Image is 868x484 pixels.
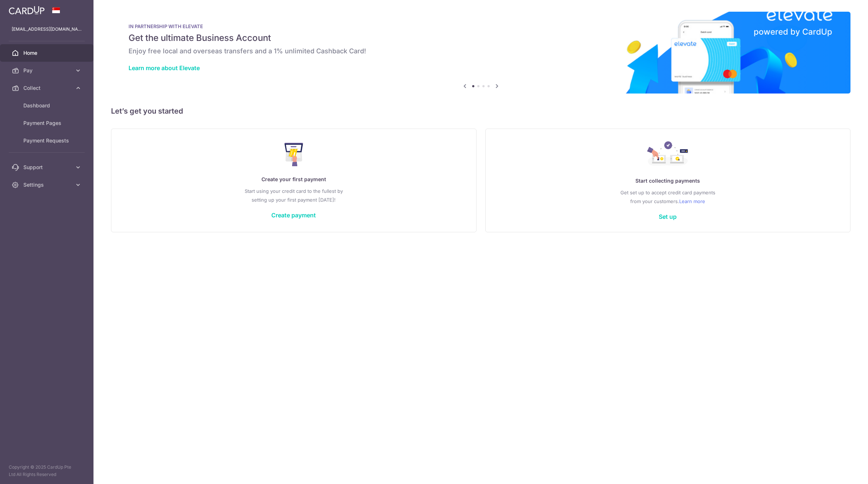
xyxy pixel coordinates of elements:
[23,102,72,109] span: Dashboard
[500,176,836,185] p: Start collecting payments
[23,119,72,127] span: Payment Pages
[23,49,72,57] span: Home
[659,213,677,220] a: Set up
[23,181,72,188] span: Settings
[129,23,833,29] p: IN PARTNERSHIP WITH ELEVATE
[111,12,850,94] img: Renovation banner
[500,188,836,206] p: Get set up to accept credit card payments from your customers.
[126,187,462,204] p: Start using your credit card to the fullest by setting up your first payment [DATE]!
[284,143,303,166] img: Make Payment
[129,47,833,56] h6: Enjoy free local and overseas transfers and a 1% unlimited Cashback Card!
[9,6,45,15] img: CardUp
[126,175,462,184] p: Create your first payment
[271,211,316,219] a: Create payment
[23,137,72,144] span: Payment Requests
[23,67,72,74] span: Pay
[129,64,200,72] a: Learn more about Elevate
[12,26,82,33] p: [EMAIL_ADDRESS][DOMAIN_NAME]
[647,141,689,168] img: Collect Payment
[23,84,72,92] span: Collect
[679,197,705,206] a: Learn more
[129,32,833,44] h5: Get the ultimate Business Account
[111,105,850,117] h5: Let’s get you started
[23,164,72,171] span: Support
